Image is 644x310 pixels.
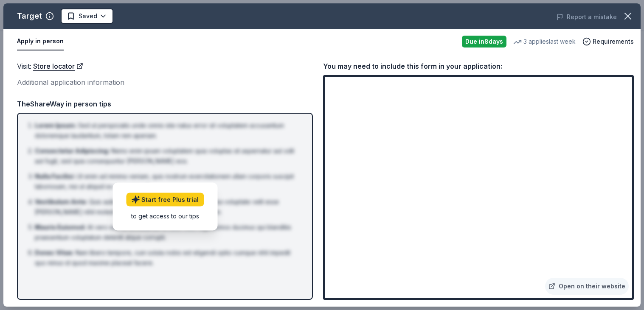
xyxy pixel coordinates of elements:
span: Lorem Ipsum : [35,122,76,129]
button: Requirements [582,36,634,47]
div: Additional application information [17,77,313,88]
span: Nulla Facilisi : [35,173,75,180]
span: Mauris Euismod : [35,223,86,231]
div: Target [17,9,42,23]
div: Due in 8 days [462,36,506,47]
a: Start free Plus trial [126,193,204,206]
div: Visit : [17,61,313,72]
li: Quis autem vel eum iure reprehenderit qui in ea voluptate velit esse [PERSON_NAME] nihil molestia... [35,197,300,217]
button: Saved [61,8,113,24]
a: Open on their website [545,278,629,295]
div: TheShareWay in person tips [17,98,313,109]
li: Nemo enim ipsam voluptatem quia voluptas sit aspernatur aut odit aut fugit, sed quia consequuntur... [35,146,300,166]
div: You may need to include this form in your application: [323,61,634,72]
span: Donec Vitae : [35,249,74,256]
div: to get access to our tips [126,211,204,220]
a: Store locator [33,61,83,72]
button: Report a mistake [557,12,617,22]
li: At vero eos et accusamus et iusto odio dignissimos ducimus qui blanditiis praesentium voluptatum ... [35,222,300,243]
span: Consectetur Adipiscing : [35,147,110,154]
span: Requirements [593,36,634,47]
div: 3 applies last week [513,36,576,47]
li: Sed ut perspiciatis unde omnis iste natus error sit voluptatem accusantium doloremque laudantium,... [35,120,300,141]
li: Nam libero tempore, cum soluta nobis est eligendi optio cumque nihil impedit quo minus id quod ma... [35,248,300,268]
li: Ut enim ad minima veniam, quis nostrum exercitationem ullam corporis suscipit laboriosam, nisi ut... [35,171,300,192]
span: Saved [79,11,97,21]
button: Apply in person [17,33,64,50]
span: Vestibulum Ante : [35,198,87,205]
